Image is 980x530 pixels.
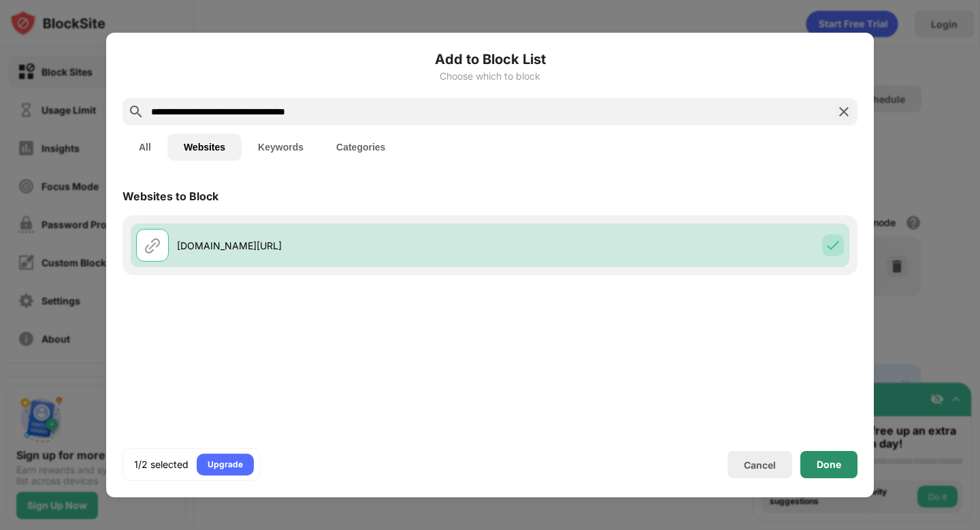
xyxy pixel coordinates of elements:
[128,104,144,120] img: search.svg
[144,237,161,253] img: url.svg
[122,189,218,203] div: Websites to Block
[122,49,857,69] h6: Add to Block List
[122,71,857,82] div: Choose which to block
[208,458,243,471] div: Upgrade
[177,238,490,253] div: [DOMAIN_NAME][URL]
[122,134,167,161] button: All
[167,134,242,161] button: Websites
[320,134,402,161] button: Categories
[817,459,841,470] div: Done
[242,134,320,161] button: Keywords
[744,459,776,471] div: Cancel
[836,104,852,120] img: search-close
[134,458,189,471] div: 1/2 selected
